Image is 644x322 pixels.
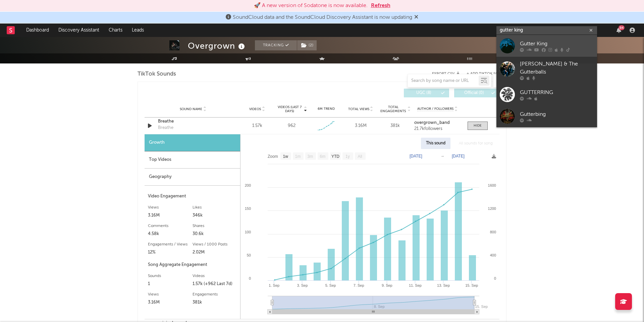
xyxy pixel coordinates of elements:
[148,272,193,280] div: Sounds
[247,253,251,257] text: 50
[127,24,149,37] a: Leads
[254,2,368,10] div: 🚀 A new version of Sodatone is now available.
[432,72,460,76] button: Export CSV
[454,89,499,97] button: Official(0)
[193,203,237,212] div: Likes
[148,290,193,298] div: Views
[409,283,422,287] text: 11. Sep
[520,40,594,48] div: Gutter King
[490,230,496,234] text: 800
[249,276,251,280] text: 0
[148,212,193,220] div: 3.16M
[245,206,251,211] text: 150
[311,106,342,111] div: 6M Trend
[148,248,193,257] div: 12%
[414,121,450,125] strong: overgrown_band
[496,35,597,57] a: Gutter King
[148,203,193,212] div: Views
[249,107,261,111] span: Videos
[21,24,54,37] a: Dashboard
[269,283,279,287] text: 1. Sep
[414,121,461,125] a: overgrown_band
[148,280,193,288] div: 1
[354,283,364,287] text: 7. Sep
[520,110,594,118] div: Gutterbing
[459,91,489,95] span: Official ( 0 )
[188,40,247,51] div: Overgrown
[616,28,621,33] button: 84
[193,212,237,220] div: 346k
[460,72,506,76] button: + Add TikTok Sound
[414,127,461,131] div: 21.7k followers
[325,283,336,287] text: 5. Sep
[148,298,193,307] div: 3.16M
[465,283,478,287] text: 15. Sep
[297,40,317,50] button: (2)
[245,183,251,187] text: 200
[437,283,450,287] text: 13. Sep
[245,230,251,234] text: 100
[452,154,465,158] text: [DATE]
[145,151,240,169] div: Top Videos
[496,84,597,105] a: GUTTERRING
[380,123,411,129] div: 381k
[454,138,498,149] div: All sounds for song
[331,154,339,159] text: YTD
[421,138,450,149] div: This sound
[410,154,422,158] text: [DATE]
[268,154,278,159] text: Zoom
[193,240,237,248] div: Views / 1000 Posts
[145,134,240,151] div: Growth
[490,253,496,257] text: 400
[496,57,597,84] a: [PERSON_NAME] & The Gutterballs
[348,107,369,111] span: Total Views
[297,283,308,287] text: 3. Sep
[488,183,496,187] text: 1600
[193,248,237,257] div: 2.02M
[295,154,301,159] text: 1m
[145,169,240,186] div: Geography
[475,305,488,309] text: 15. Sep
[488,206,496,211] text: 1200
[148,192,237,200] div: Video Engagement
[467,72,506,76] button: + Add TikTok Sound
[496,26,597,35] input: Search for artists
[417,107,453,111] span: Author / Followers
[193,290,237,298] div: Engagements
[148,230,193,238] div: 4.58k
[148,222,193,230] div: Comments
[520,88,594,96] div: GUTTERRING
[54,24,104,37] a: Discovery Assistant
[345,154,350,159] text: 1y
[138,70,176,78] span: TikTok Sounds
[408,78,479,84] input: Search by song name or URL
[440,154,444,158] text: →
[320,154,326,159] text: 6m
[414,15,418,20] span: Dismiss
[193,280,237,288] div: 1.57k (+962 Last 7d)
[148,240,193,248] div: Engagements / Views
[496,105,597,127] a: Gutterbing
[104,24,127,37] a: Charts
[371,2,390,10] button: Refresh
[404,89,449,97] button: UGC(8)
[276,105,303,113] span: Videos (last 7 days)
[283,154,288,159] text: 1w
[382,283,392,287] text: 9. Sep
[193,230,237,238] div: 30.6k
[288,123,296,129] div: 962
[345,123,376,129] div: 3.16M
[408,91,439,95] span: UGC ( 8 )
[193,298,237,307] div: 381k
[158,118,228,125] a: Breathe
[241,123,273,129] div: 1.57k
[158,125,173,131] div: Breathe
[308,154,313,159] text: 3m
[494,276,496,280] text: 0
[193,222,237,230] div: Shares
[380,105,407,113] span: Total Engagements
[148,261,237,269] div: Song Aggregate Engagement
[255,40,297,50] button: Tracking
[180,107,202,111] span: Sound Name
